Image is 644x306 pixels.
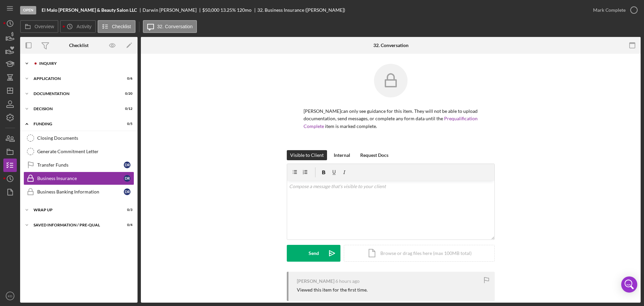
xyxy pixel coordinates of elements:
button: Visible to Client [287,150,327,160]
div: Open [20,6,36,14]
a: Generate Commitment Letter [23,145,134,158]
button: Mark Complete [586,3,641,17]
div: 0 / 20 [120,92,132,96]
div: Closing Documents [37,135,134,141]
p: [PERSON_NAME] can only see guidance for this item. They will not be able to upload documentation,... [304,107,478,130]
div: 0 / 6 [120,77,132,81]
div: 0 / 4 [120,223,132,227]
div: Visible to Client [290,150,324,160]
div: 13.25 % [220,7,236,13]
div: Transfer Funds [37,162,124,168]
label: 32. Conversation [157,24,193,29]
div: 0 / 12 [120,107,132,111]
button: Activity [60,20,96,33]
div: Viewed this item for the first time. [297,287,368,293]
div: D R [124,188,130,195]
div: D R [124,162,130,168]
a: Transfer FundsDR [23,158,134,172]
div: Internal [334,150,350,160]
div: Documentation [34,92,116,96]
label: Activity [76,24,91,29]
div: 32. Conversation [373,43,409,48]
div: Wrap up [34,208,116,212]
div: Saved Information / Pre-Qual [34,223,116,227]
div: Request Docs [360,150,388,160]
button: KD [3,289,17,303]
div: D R [124,175,130,182]
div: Application [34,77,116,81]
div: [PERSON_NAME] [297,278,334,284]
a: Prequalification Complete [304,116,478,129]
div: Send [309,245,319,262]
div: Open Intercom Messenger [621,276,637,293]
div: Mark Complete [593,3,626,17]
div: Business Banking Information [37,189,124,194]
button: Request Docs [357,150,392,160]
div: Inquiry [39,61,129,65]
label: Checklist [112,24,131,29]
div: Funding [34,122,116,126]
button: Internal [330,150,354,160]
div: Business Insurance [37,176,124,181]
label: Overview [35,24,54,29]
time: 2025-10-15 04:33 [335,278,360,284]
button: Checklist [98,20,136,33]
a: Closing Documents [23,131,134,145]
div: 32. Business Insurance ([PERSON_NAME]) [257,7,345,13]
div: 120 mo [237,7,252,13]
span: $50,000 [202,7,219,13]
button: 32. Conversation [143,20,197,33]
div: Darwin [PERSON_NAME] [143,7,202,13]
b: El Malo [PERSON_NAME] & Beauty Salon LLC [42,7,137,13]
div: Decision [34,107,116,111]
button: Send [287,245,340,262]
div: Generate Commitment Letter [37,149,134,154]
div: 0 / 5 [120,122,132,126]
div: Checklist [69,43,89,48]
button: Overview [20,20,58,33]
text: KD [8,294,12,298]
a: Business Banking InformationDR [23,185,134,199]
a: Business InsuranceDR [23,172,134,185]
div: 0 / 3 [120,208,132,212]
